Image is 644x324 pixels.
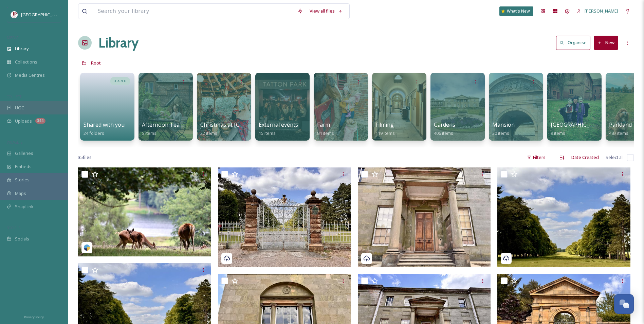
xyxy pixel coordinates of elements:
[78,167,211,256] img: aizawildlife-18020156243727616.jpeg
[434,121,455,128] span: Gardens
[556,36,590,50] button: Organise
[259,121,298,128] span: External events
[218,167,351,267] img: Photo 19-05-2025, 14 55 25.jpg
[15,72,45,78] span: Media Centres
[317,121,330,128] span: Farm
[7,94,21,99] span: COLLECT
[573,4,622,18] a: [PERSON_NAME]
[568,151,602,164] div: Date Created
[492,130,509,136] span: 30 items
[499,6,533,16] a: What's New
[142,130,157,136] span: 5 items
[434,130,453,136] span: 406 items
[200,122,289,136] a: Christmas at [GEOGRAPHIC_DATA]22 items
[523,151,549,164] div: Filters
[78,69,136,141] a: SHAREDShared with you24 folders
[24,315,44,319] span: Privacy Policy
[78,154,92,161] span: 35 file s
[15,190,26,197] span: Maps
[15,163,32,170] span: Embeds
[614,294,634,314] button: Open Chat
[497,167,630,267] img: Photo 19-05-2025, 14 55 57.jpg
[551,130,565,136] span: 9 items
[15,118,32,124] span: Uploads
[142,122,180,136] a: Afternoon Tea5 items
[114,79,127,84] span: SHARED
[609,122,632,136] a: Parkland487 items
[142,121,180,128] span: Afternoon Tea
[94,4,294,19] input: Search your library
[24,312,44,321] a: Privacy Policy
[21,11,64,18] span: [GEOGRAPHIC_DATA]
[609,130,628,136] span: 487 items
[606,154,624,161] span: Select all
[358,167,491,267] img: Photo 19-05-2025, 14 55 10.jpg
[15,203,34,210] span: SnapLink
[35,118,45,124] div: 344
[492,122,515,136] a: Mansion30 items
[200,121,289,128] span: Christmas at [GEOGRAPHIC_DATA]
[98,33,139,53] a: Library
[594,36,618,50] button: New
[84,121,125,128] span: Shared with you
[15,46,29,52] span: Library
[551,122,605,136] a: [GEOGRAPHIC_DATA]9 items
[585,8,618,14] span: [PERSON_NAME]
[7,140,22,145] span: WIDGETS
[200,130,217,136] span: 22 items
[375,130,395,136] span: 119 items
[609,121,632,128] span: Parkland
[84,244,90,251] img: snapsea-logo.png
[259,130,276,136] span: 15 items
[15,177,30,183] span: Stories
[15,150,33,157] span: Galleries
[375,121,394,128] span: Filming
[15,105,24,111] span: UGC
[11,11,18,18] img: download%20(5).png
[492,121,515,128] span: Mansion
[7,225,20,230] span: SOCIALS
[375,122,395,136] a: Filming119 items
[91,59,101,67] a: Root
[317,122,334,136] a: Farm84 items
[317,130,334,136] span: 84 items
[434,122,455,136] a: Gardens406 items
[15,59,37,65] span: Collections
[551,121,605,128] span: [GEOGRAPHIC_DATA]
[259,122,298,136] a: External events15 items
[556,36,594,50] a: Organise
[306,4,346,18] a: View all files
[91,60,101,66] span: Root
[7,35,19,40] span: MEDIA
[84,130,104,136] span: 24 folders
[15,236,29,242] span: Socials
